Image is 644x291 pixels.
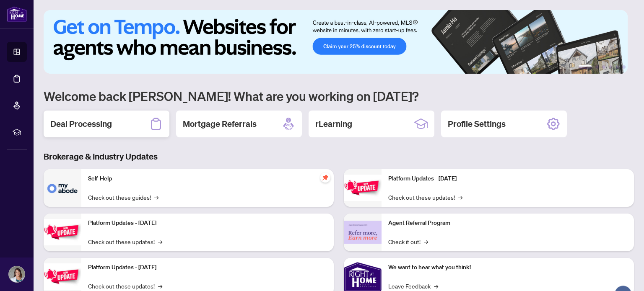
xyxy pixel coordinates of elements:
[88,281,162,291] a: Check out these updates!→
[158,281,162,291] span: →
[609,65,612,69] button: 4
[388,193,462,202] a: Check out these updates!→
[88,193,158,202] a: Check out these guides!→
[154,193,158,202] span: →
[615,65,619,69] button: 5
[44,10,628,74] img: Slide 0
[44,169,81,207] img: Self-Help
[315,118,352,130] h2: rLearning
[44,219,81,245] img: Platform Updates - September 16, 2025
[320,173,330,183] span: pushpin
[388,237,428,246] a: Check it out!→
[595,65,599,69] button: 2
[388,263,627,272] p: We want to hear what you think!
[579,65,592,69] button: 1
[44,151,634,162] h3: Brokerage & Industry Updates
[88,174,327,183] p: Self-Help
[602,65,605,69] button: 3
[458,193,462,202] span: →
[622,65,626,69] button: 6
[7,6,27,22] img: logo
[9,266,25,282] img: Profile Icon
[424,237,428,246] span: →
[50,118,112,130] h2: Deal Processing
[344,221,382,244] img: Agent Referral Program
[88,237,162,246] a: Check out these updates!→
[88,219,327,228] p: Platform Updates - [DATE]
[610,262,636,287] button: Open asap
[388,281,438,291] a: Leave Feedback→
[183,118,257,130] h2: Mortgage Referrals
[434,281,438,291] span: →
[344,175,382,201] img: Platform Updates - June 23, 2025
[388,174,627,183] p: Platform Updates - [DATE]
[44,263,81,290] img: Platform Updates - July 21, 2025
[44,88,634,104] h1: Welcome back [PERSON_NAME]! What are you working on [DATE]?
[388,219,627,228] p: Agent Referral Program
[448,118,506,130] h2: Profile Settings
[88,263,327,272] p: Platform Updates - [DATE]
[158,237,162,246] span: →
